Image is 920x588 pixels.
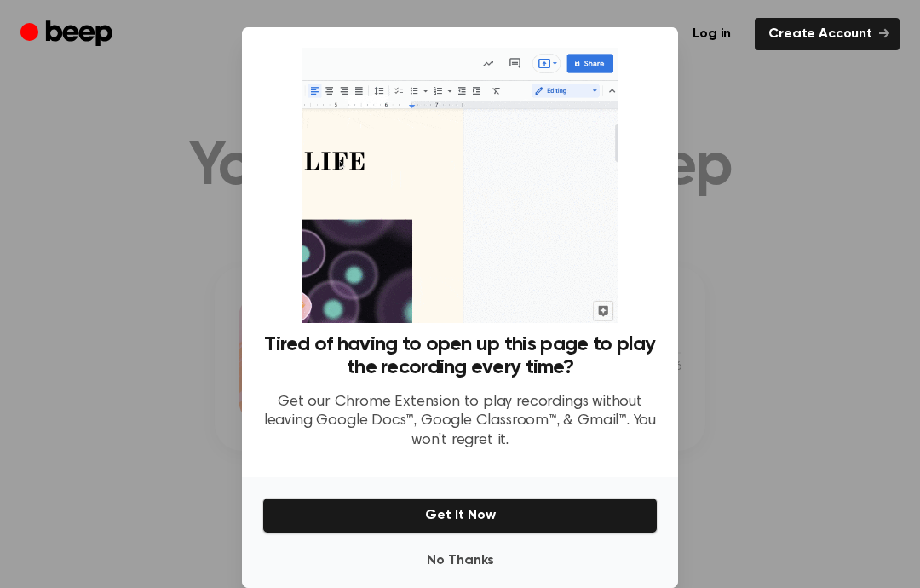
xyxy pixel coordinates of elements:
[262,498,658,533] button: Get It Now
[262,393,658,451] p: Get our Chrome Extension to play recordings without leaving Google Docs™, Google Classroom™, & Gm...
[302,48,618,323] img: Beep extension in action
[755,18,900,50] a: Create Account
[262,544,658,578] button: No Thanks
[20,18,117,51] a: Beep
[679,18,745,50] a: Log in
[262,333,658,379] h3: Tired of having to open up this page to play the recording every time?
